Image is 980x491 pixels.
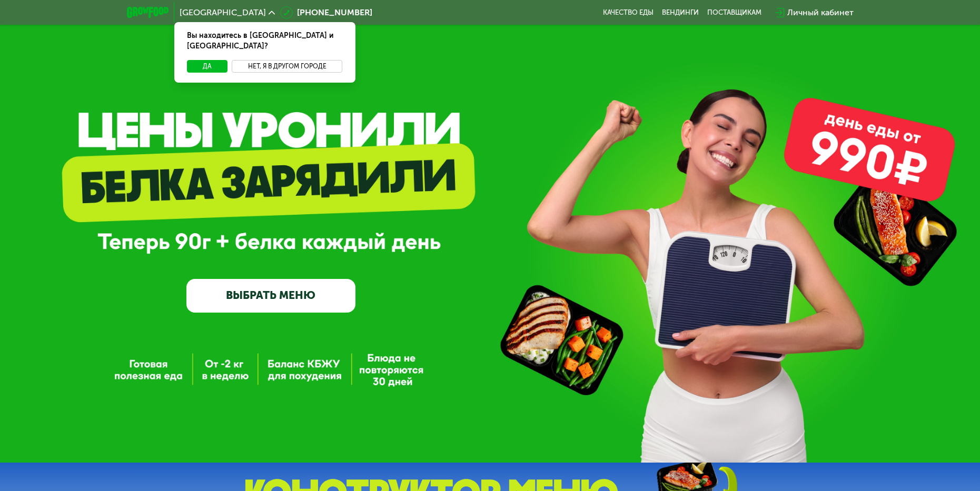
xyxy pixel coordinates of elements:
[662,8,699,17] a: Вендинги
[232,60,343,73] button: Нет, я в другом городе
[707,8,761,17] div: поставщикам
[603,8,654,17] a: Качество еды
[174,22,355,60] div: Вы находитесь в [GEOGRAPHIC_DATA] и [GEOGRAPHIC_DATA]?
[180,8,266,17] span: [GEOGRAPHIC_DATA]
[280,6,372,19] a: [PHONE_NUMBER]
[787,6,854,19] div: Личный кабинет
[187,60,227,73] button: Да
[186,279,356,313] a: ВЫБРАТЬ МЕНЮ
